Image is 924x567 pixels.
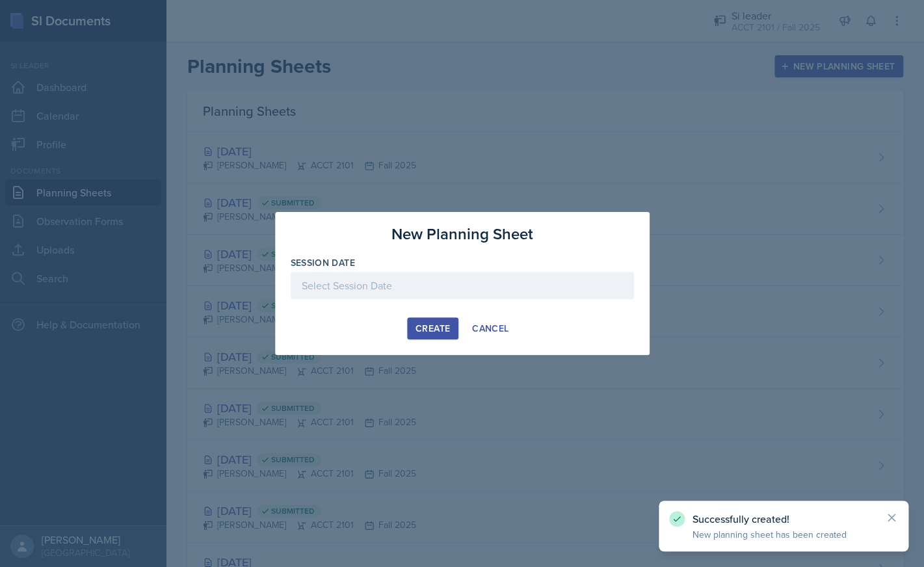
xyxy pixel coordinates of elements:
button: Cancel [464,317,517,339]
label: Session Date [291,256,355,269]
p: Successfully created! [693,512,875,525]
div: Cancel [472,323,508,334]
h3: New Planning Sheet [391,222,533,246]
div: Create [416,323,450,334]
p: New planning sheet has been created [693,528,875,541]
button: Create [407,317,458,339]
